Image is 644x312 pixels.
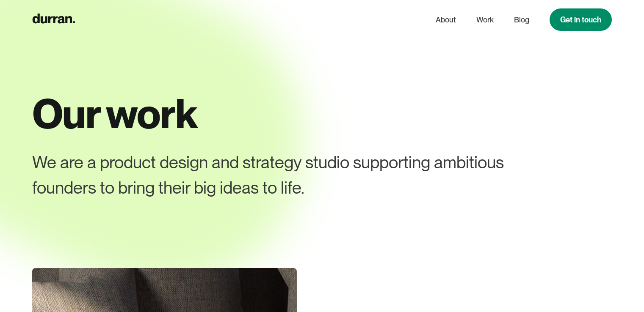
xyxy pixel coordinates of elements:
[32,150,554,200] div: We are a product design and strategy studio supporting ambitious founders to bring their big idea...
[436,12,456,28] a: About
[32,91,612,136] h1: Our work
[476,12,494,28] a: Work
[514,12,529,28] a: Blog
[32,11,75,28] a: home
[550,8,612,31] a: Get in touch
